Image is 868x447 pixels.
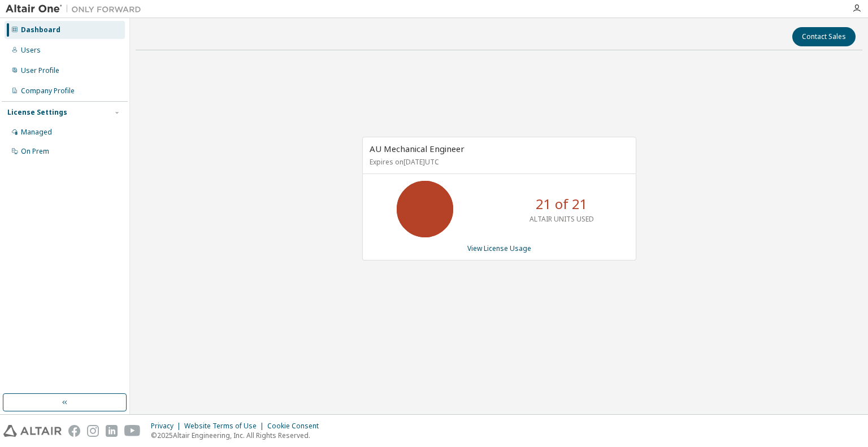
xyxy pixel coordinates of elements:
div: Website Terms of Use [184,422,267,431]
img: instagram.svg [87,425,99,437]
img: Altair One [6,3,147,15]
div: Company Profile [21,86,75,96]
div: Dashboard [21,25,60,34]
div: License Settings [7,108,67,117]
p: 21 of 21 [536,194,588,214]
img: altair_logo.svg [3,425,62,437]
p: Expires on [DATE] UTC [370,157,626,167]
span: AU Mechanical Engineer [370,143,465,154]
div: User Profile [21,66,59,75]
p: ALTAIR UNITS USED [530,214,594,224]
div: On Prem [21,147,49,156]
a: View License Usage [467,244,531,253]
p: © 2025 Altair Engineering, Inc. All Rights Reserved. [151,431,325,440]
div: Users [21,46,41,55]
div: Cookie Consent [267,422,325,431]
button: Contact Sales [792,27,856,46]
div: Managed [21,128,52,137]
img: linkedin.svg [106,425,118,437]
div: Privacy [151,422,184,431]
img: facebook.svg [68,425,80,437]
img: youtube.svg [124,425,141,437]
